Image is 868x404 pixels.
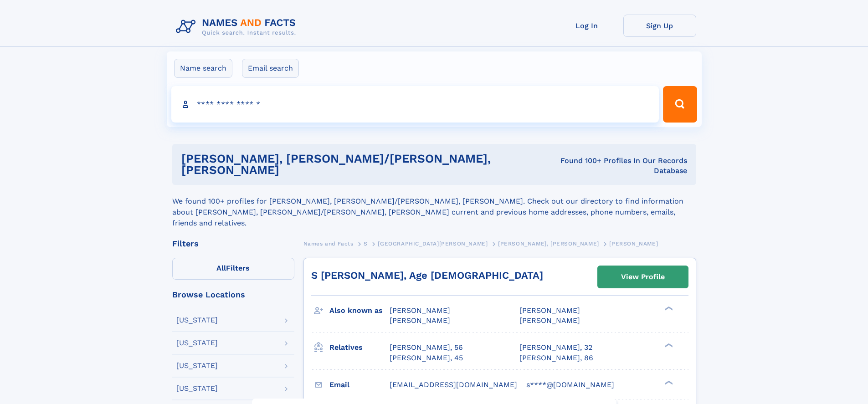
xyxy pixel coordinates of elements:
div: ❯ [663,306,673,312]
a: [GEOGRAPHIC_DATA][PERSON_NAME] [378,238,488,249]
a: [PERSON_NAME], [PERSON_NAME] [498,238,599,249]
a: Names and Facts [303,238,354,249]
label: Name search [174,59,232,78]
label: Filters [172,258,294,280]
span: [GEOGRAPHIC_DATA][PERSON_NAME] [378,240,488,247]
a: Log In [550,15,623,37]
img: Logo Names and Facts [172,15,303,39]
a: View Profile [598,266,688,288]
a: S [364,238,368,249]
div: Browse Locations [172,291,294,299]
div: View Profile [621,266,665,287]
h3: Email [329,377,390,393]
h1: [PERSON_NAME], [PERSON_NAME]/[PERSON_NAME], [PERSON_NAME] [181,153,544,176]
h3: Also known as [329,303,390,318]
a: [PERSON_NAME], 86 [519,353,593,363]
div: [US_STATE] [176,339,218,347]
div: Found 100+ Profiles In Our Records Database [544,156,687,176]
div: We found 100+ profiles for [PERSON_NAME], [PERSON_NAME]/[PERSON_NAME], [PERSON_NAME]. Check out o... [172,185,696,229]
span: [PERSON_NAME] [609,240,658,247]
div: Filters [172,240,294,248]
h3: Relatives [329,340,390,355]
span: S [364,240,368,247]
a: [PERSON_NAME], 32 [519,343,592,353]
span: [PERSON_NAME] [390,306,450,315]
input: search input [171,86,659,123]
a: [PERSON_NAME], 56 [390,343,463,353]
div: ❯ [663,379,673,385]
div: [US_STATE] [176,362,218,369]
span: [PERSON_NAME] [519,306,580,315]
a: Sign Up [623,15,696,37]
div: [US_STATE] [176,385,218,392]
label: Email search [242,59,299,78]
div: [US_STATE] [176,317,218,324]
a: S [PERSON_NAME], Age [DEMOGRAPHIC_DATA] [311,270,543,281]
span: All [216,264,226,272]
span: [PERSON_NAME] [519,316,580,325]
div: ❯ [663,343,673,348]
button: Search Button [663,86,697,123]
span: [PERSON_NAME] [390,316,450,325]
span: [PERSON_NAME], [PERSON_NAME] [498,240,599,247]
a: [PERSON_NAME], 45 [390,353,463,363]
span: [EMAIL_ADDRESS][DOMAIN_NAME] [390,380,517,389]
